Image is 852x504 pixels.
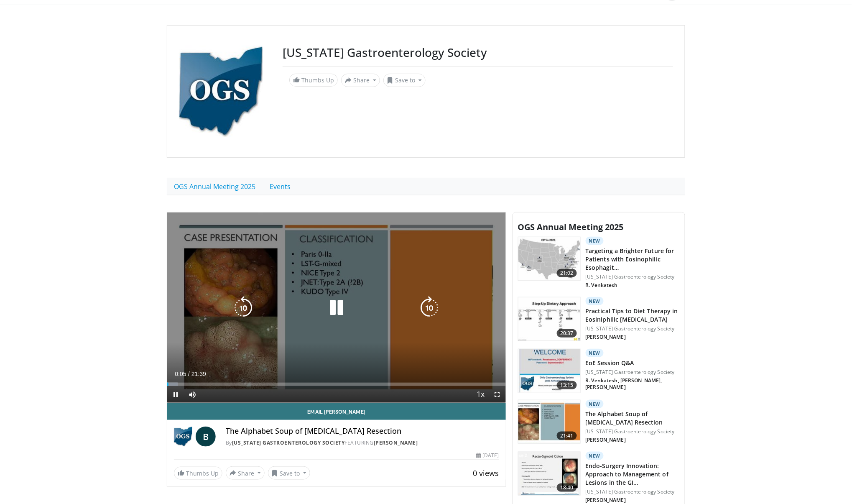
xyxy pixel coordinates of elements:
img: 02da8b94-d029-47dc-9cb2-368418643d6b.150x105_q85_crop-smart_upscale.jpg [518,297,580,341]
button: Playback Rate [472,386,489,403]
img: 4c50b65f-c17e-435a-addd-2414a5bead1d.150x105_q85_crop-smart_upscale.jpg [518,237,580,281]
img: de7b7cfd-9a7a-4342-85f1-50a57b8b4386.150x105_q85_crop-smart_upscale.jpg [518,400,580,444]
h3: Practical Tips to Diet Therapy in Eosiniphilic [MEDICAL_DATA] [586,307,680,324]
span: 0:05 [175,371,186,377]
span: / [188,371,190,377]
a: Events [263,178,298,195]
p: New [586,297,604,305]
p: New [586,452,604,460]
button: Save to [268,466,311,480]
a: [PERSON_NAME] [374,439,418,446]
h3: The Alphabet Soup of [MEDICAL_DATA] Resection [586,410,680,427]
a: Thumbs Up [174,467,222,480]
span: 20:37 [557,329,577,338]
a: 20:37 New Practical Tips to Diet Therapy in Eosiniphilic [MEDICAL_DATA] [US_STATE] Gastroenterolo... [518,297,680,342]
a: [US_STATE] Gastroenterology Society [232,439,345,446]
div: Progress Bar [167,383,506,386]
img: 9c193f3b-f34d-4ef2-9fd2-d38d4edf8862.150x105_q85_crop-smart_upscale.jpg [518,349,580,393]
p: [US_STATE] Gastroenterology Society [586,325,680,332]
p: New [586,349,604,357]
h3: Targeting a Brighter Future for Patients with Eosinophilic Esophagit… [586,247,680,272]
p: New [586,400,604,408]
p: [PERSON_NAME] [586,437,680,443]
span: 13:15 [557,381,577,389]
h3: [US_STATE] Gastroenterology Society [283,46,673,60]
p: [US_STATE] Gastroenterology Society [586,369,680,376]
p: [PERSON_NAME] [586,334,680,340]
span: 0 views [473,468,499,478]
h4: The Alphabet Soup of [MEDICAL_DATA] Resection [226,427,499,436]
button: Save to [383,74,426,87]
span: 21:39 [191,371,206,377]
h3: Endo-Surgery Innovation: Approach to Management of Lesions in the GI… [586,462,680,487]
p: [PERSON_NAME] [586,497,680,504]
img: Ohio Gastroenterology Society [174,427,192,447]
p: [US_STATE] Gastroenterology Society [586,489,680,495]
p: New [586,237,604,245]
div: [DATE] [476,452,499,459]
a: 13:15 New EoE Session Q&A [US_STATE] Gastroenterology Society R. Venkatesh, [PERSON_NAME], [PERSO... [518,349,680,393]
a: OGS Annual Meeting 2025 [167,178,263,195]
video-js: Video Player [167,212,506,403]
span: 18:40 [557,484,577,492]
button: Share [226,466,265,480]
p: [US_STATE] Gastroenterology Society [586,428,680,435]
span: 21:41 [557,432,577,440]
a: 21:02 New Targeting a Brighter Future for Patients with Eosinophilic Esophagit… [US_STATE] Gastro... [518,237,680,290]
span: OGS Annual Meeting 2025 [518,221,624,233]
a: 21:41 New The Alphabet Soup of [MEDICAL_DATA] Resection [US_STATE] Gastroenterology Society [PERS... [518,400,680,445]
a: B [196,427,216,447]
button: Mute [184,386,201,403]
p: R. Venkatesh [586,282,680,289]
p: [US_STATE] Gastroenterology Society [586,274,680,280]
button: Share [341,74,380,87]
a: Thumbs Up [289,74,338,87]
a: Email [PERSON_NAME] [167,403,506,420]
button: Pause [167,386,184,403]
p: R. Venkatesh, [PERSON_NAME], [PERSON_NAME] [586,377,680,391]
img: 03544e72-2643-4df8-a852-284f3536c36e.150x105_q85_crop-smart_upscale.jpg [518,452,580,496]
h3: EoE Session Q&A [586,359,680,367]
span: 21:02 [557,269,577,277]
div: By FEATURING [226,439,499,447]
button: Fullscreen [489,386,506,403]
